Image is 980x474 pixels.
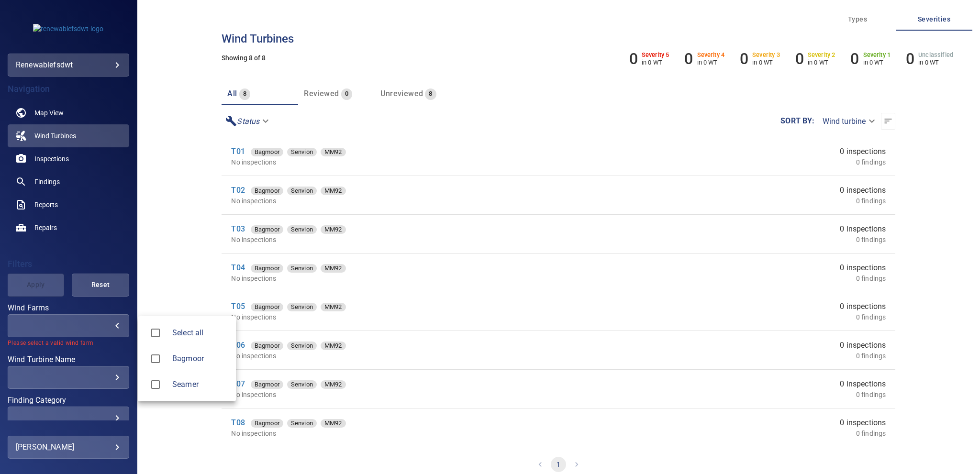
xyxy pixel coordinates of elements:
span: Select all [172,327,228,339]
span: Seamer [172,379,228,390]
div: Wind Farms Bagmoor [172,353,228,364]
div: Wind Farms Seamer [172,379,228,390]
span: Bagmoor [172,353,228,364]
span: Seamer [145,375,166,395]
span: Bagmoor [145,349,166,369]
